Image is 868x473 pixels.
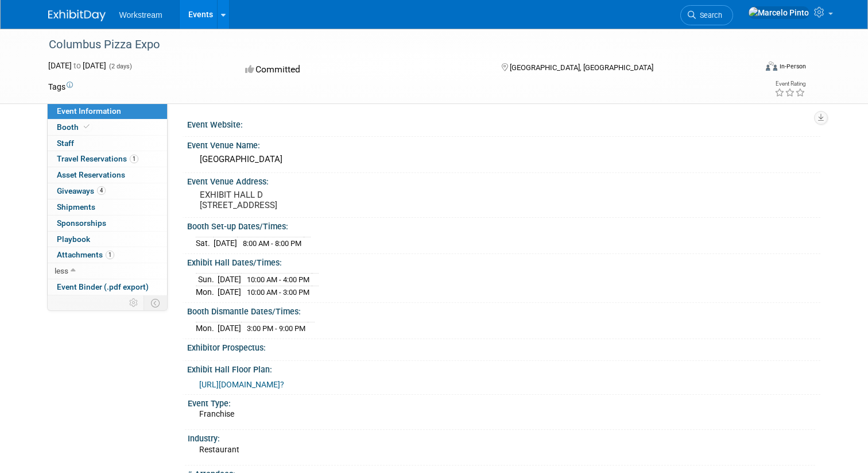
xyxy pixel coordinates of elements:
[48,136,167,151] a: Staff
[247,288,309,297] span: 10:00 AM - 3:00 PM
[774,81,805,87] div: Event Rating
[187,303,820,317] div: Booth Dismantle Dates/Times:
[187,339,820,353] div: Exhibitor Prospectus:
[106,251,114,259] span: 1
[124,295,144,310] td: Personalize Event Tab Strip
[48,279,167,295] a: Event Binder (.pdf export)
[57,250,114,259] span: Attachments
[187,254,820,268] div: Exhibit Hall Dates/Times:
[45,34,742,55] div: Columbus Pizza Expo
[680,5,733,25] a: Search
[97,186,106,195] span: 4
[48,232,167,247] a: Playbook
[72,61,83,70] span: to
[247,324,305,333] span: 3:00 PM - 9:00 PM
[748,6,809,19] img: Marcelo Pinto
[510,63,653,72] span: [GEOGRAPHIC_DATA], [GEOGRAPHIC_DATA]
[196,286,218,298] td: Mon.
[187,116,820,130] div: Event Website:
[48,120,167,135] a: Booth
[57,170,125,179] span: Asset Reservations
[696,11,722,20] span: Search
[48,199,167,215] a: Shipments
[766,61,777,71] img: Format-Inperson.png
[57,186,106,195] span: Giveaways
[48,183,167,199] a: Giveaways4
[55,266,68,275] span: less
[57,122,92,132] span: Booth
[243,239,301,248] span: 8:00 AM - 8:00 PM
[196,274,218,286] td: Sun.
[199,445,239,454] span: Restaurant
[108,63,132,70] span: (2 days)
[57,106,121,116] span: Event Information
[196,322,218,334] td: Mon.
[57,139,74,148] span: Staff
[57,282,149,291] span: Event Binder (.pdf export)
[218,286,241,298] td: [DATE]
[130,155,138,163] span: 1
[48,167,167,183] a: Asset Reservations
[199,380,284,389] a: [URL][DOMAIN_NAME]?
[144,295,167,310] td: Toggle Event Tabs
[57,234,90,244] span: Playbook
[694,60,806,77] div: Event Format
[48,10,106,21] img: ExhibitDay
[218,274,241,286] td: [DATE]
[48,151,167,167] a: Travel Reservations1
[214,237,237,249] td: [DATE]
[48,263,167,279] a: less
[242,60,483,80] div: Committed
[57,218,106,228] span: Sponsorships
[200,190,439,210] pre: EXHIBIT HALL D [STREET_ADDRESS]
[48,103,167,119] a: Event Information
[188,395,815,409] div: Event Type:
[57,202,95,211] span: Shipments
[218,322,241,334] td: [DATE]
[84,124,90,130] i: Booth reservation complete
[48,61,106,70] span: [DATE] [DATE]
[196,151,812,168] div: [GEOGRAPHIC_DATA]
[48,81,73,93] td: Tags
[48,247,167,263] a: Attachments1
[119,10,162,20] span: Workstream
[779,62,806,71] div: In-Person
[48,216,167,231] a: Sponsorships
[196,237,214,249] td: Sat.
[57,154,138,163] span: Travel Reservations
[247,275,309,284] span: 10:00 AM - 4:00 PM
[187,361,820,375] div: Exhibit Hall Floor Plan:
[187,218,820,232] div: Booth Set-up Dates/Times:
[188,430,815,444] div: Industry:
[199,409,234,418] span: Franchise
[187,137,820,151] div: Event Venue Name:
[187,173,820,187] div: Event Venue Address:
